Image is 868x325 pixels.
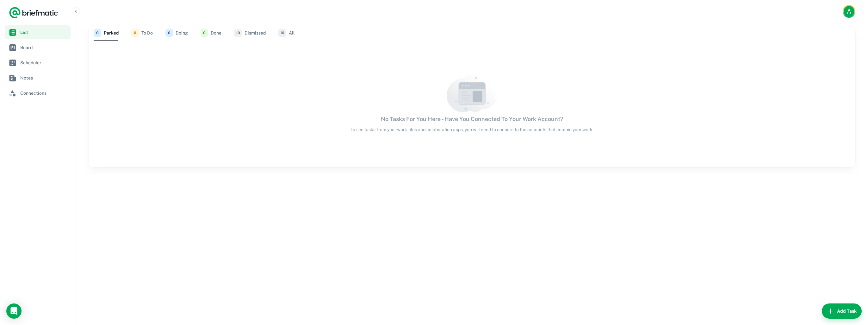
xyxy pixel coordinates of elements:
span: Scheduler [20,59,68,66]
span: Connections [20,90,68,97]
a: Notes [5,71,71,85]
span: Notes [20,74,68,81]
a: Connections [5,86,71,100]
span: 0 [201,29,208,37]
span: 0 [165,29,173,37]
p: To see tasks from your work files and colaboration apps, you will need to connect to the accounts... [350,126,593,133]
span: 0 [94,29,101,37]
button: Dismissed [234,25,266,41]
span: Board [20,44,68,51]
button: Add Task [822,303,862,319]
button: To Do [131,25,153,41]
span: 0 [131,29,139,37]
span: 10 [234,29,242,37]
div: A [844,6,854,17]
span: 10 [278,29,286,37]
a: Scheduler [5,56,71,70]
h6: No Tasks For You Here - Have You Connected To Your Work Account? [381,115,563,124]
a: Board [5,41,71,54]
button: Parked [94,25,119,41]
img: Empty content [447,75,497,112]
span: List [20,29,68,36]
div: Load Chat [6,303,22,319]
button: All [278,25,294,41]
button: Doing [165,25,188,41]
button: Done [201,25,221,41]
button: Account button [843,5,855,18]
a: Logo [9,6,58,19]
a: List [5,25,71,39]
